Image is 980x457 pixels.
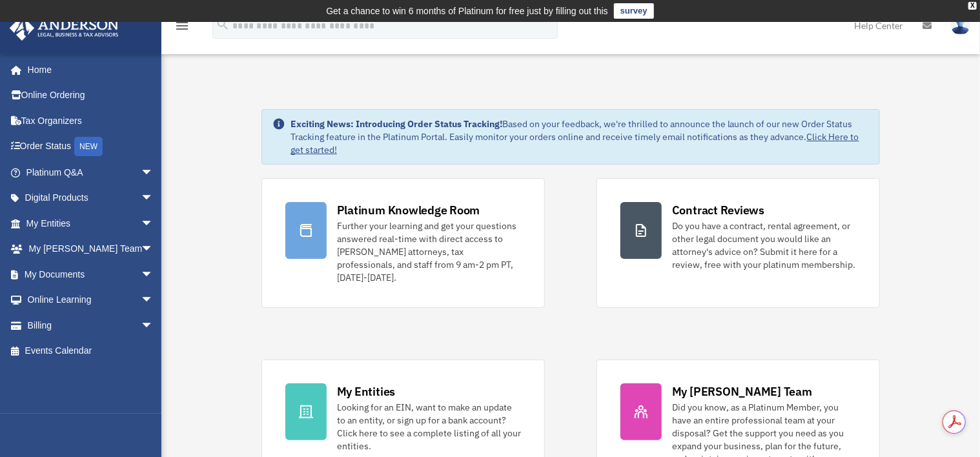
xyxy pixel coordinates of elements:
[9,338,173,364] a: Events Calendar
[216,17,230,32] i: search
[9,261,173,287] a: My Documentsarrow_drop_down
[672,383,812,400] div: My [PERSON_NAME] Team
[9,236,173,262] a: My [PERSON_NAME] Teamarrow_drop_down
[672,219,856,271] div: Do you have a contract, rental agreement, or other legal document you would like an attorney's ad...
[672,202,764,218] div: Contract Reviews
[951,16,970,35] img: User Pic
[9,83,173,108] a: Online Ordering
[337,401,521,452] div: Looking for an EIN, want to make an update to an entity, or sign up for a bank account? Click her...
[141,261,167,288] span: arrow_drop_down
[9,210,173,236] a: My Entitiesarrow_drop_down
[291,118,502,130] strong: Exciting News: Introducing Order Status Tracking!
[291,131,859,156] a: Click Here to get started!
[9,185,173,211] a: Digital Productsarrow_drop_down
[9,312,173,338] a: Billingarrow_drop_down
[6,15,123,41] img: Anderson Advisors Platinum Portal
[337,219,521,284] div: Further your learning and get your questions answered real-time with direct access to [PERSON_NAM...
[141,185,167,212] span: arrow_drop_down
[968,2,977,10] div: close
[614,3,654,19] a: survey
[9,134,173,160] a: Order StatusNEW
[291,117,869,156] div: Based on your feedback, we're thrilled to announce the launch of our new Order Status Tracking fe...
[174,23,190,34] a: menu
[337,383,395,400] div: My Entities
[326,3,608,19] div: Get a chance to win 6 months of Platinum for free just by filling out this
[174,18,190,34] i: menu
[141,287,167,314] span: arrow_drop_down
[141,312,167,339] span: arrow_drop_down
[9,159,173,185] a: Platinum Q&Aarrow_drop_down
[597,178,880,308] a: Contract Reviews Do you have a contract, rental agreement, or other legal document you would like...
[74,137,103,156] div: NEW
[261,178,545,308] a: Platinum Knowledge Room Further your learning and get your questions answered real-time with dire...
[9,108,173,134] a: Tax Organizers
[337,202,480,218] div: Platinum Knowledge Room
[141,159,167,186] span: arrow_drop_down
[141,210,167,237] span: arrow_drop_down
[141,236,167,263] span: arrow_drop_down
[9,57,167,83] a: Home
[9,287,173,313] a: Online Learningarrow_drop_down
